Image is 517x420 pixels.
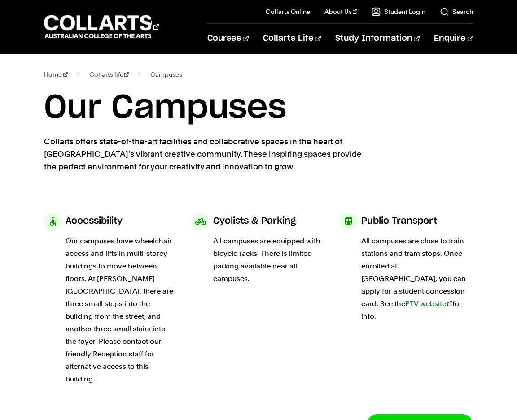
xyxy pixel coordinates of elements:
[89,68,129,81] a: Collarts life
[440,7,473,16] a: Search
[361,235,473,323] p: All campuses are close to train stations and tram stops. Once enrolled at [GEOGRAPHIC_DATA], you ...
[434,24,473,53] a: Enquire
[44,135,372,173] p: Collarts offers state-of-the-art facilities and collaborative spaces in the heart of [GEOGRAPHIC_...
[44,88,473,128] h1: Our Campuses
[324,7,358,16] a: About Us
[44,68,68,81] a: Home
[266,7,310,16] a: Collarts Online
[207,24,248,53] a: Courses
[372,7,425,16] a: Student Login
[213,235,325,285] p: All campuses are equipped with bicycle racks. There is limited parking available near all campuses.
[263,24,321,53] a: Collarts Life
[213,212,296,229] h3: Cyclists & Parking
[150,68,182,81] span: Campuses
[66,212,123,229] h3: Accessibility
[66,235,177,385] p: Our campuses have wheelchair access and lifts in multi-storey buildings to move between floors. A...
[361,212,437,229] h3: Public Transport
[405,299,452,308] a: PTV website
[335,24,420,53] a: Study Information
[44,14,159,39] div: Go to homepage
